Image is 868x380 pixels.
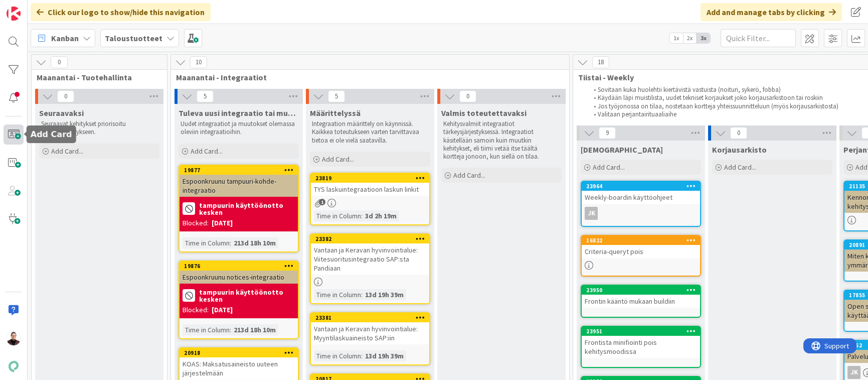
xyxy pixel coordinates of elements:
span: : [361,289,363,300]
div: 19876 [180,262,298,271]
div: 23381 [311,313,429,322]
span: 3x [697,33,710,43]
span: Korjausarkisto [712,145,767,155]
span: Add Card... [593,163,625,172]
span: 5 [197,90,214,102]
span: 0 [51,56,68,68]
span: 0 [459,90,476,102]
div: 13d 19h 39m [363,289,406,300]
span: Add Card... [724,163,756,172]
div: Blocked: [183,218,209,228]
div: 23381 [315,314,429,321]
div: Time in Column [314,350,361,361]
span: 18 [592,56,609,68]
div: JK [585,207,598,220]
span: Valmis toteutettavaksi [441,108,527,118]
span: : [361,350,363,361]
div: 16822 [586,237,700,244]
div: Espoonkruunu tampuuri-kohde-integraatio [180,175,298,197]
span: Maanantai - Tuotehallinta [37,72,154,82]
div: 23382Vantaan ja Keravan hyvinvointialue: Viitesuoritusintegraatio SAP:sta Pandiaan [311,234,429,275]
div: 23382 [311,234,429,243]
span: 10 [190,56,207,68]
span: Add Card... [453,171,485,180]
span: Add Card... [322,155,354,164]
b: tampuurin käyttöönotto kesken [199,289,295,303]
div: 23819 [311,174,429,183]
div: 23951 [586,328,700,335]
span: 2x [683,33,697,43]
div: 20918KOAS: Maksatusaineisto uuteen järjestelmään [180,348,298,379]
div: Vantaan ja Keravan hyvinvointialue: Myyntilaskuaineisto SAP:iin [311,322,429,344]
div: 23819TYS laskuintegraatioon laskun linkit [311,174,429,196]
div: [DATE] [212,218,233,228]
img: AA [7,331,21,345]
p: Uudet integraatiot ja muutokset olemassa oleviin integraatioihin. [181,120,297,137]
span: 1 [319,199,325,205]
div: Time in Column [314,210,361,221]
div: 23382 [315,235,429,242]
span: 1x [669,33,683,43]
span: 9 [599,127,616,139]
div: 23950 [582,286,700,295]
div: 19877Espoonkruunu tampuuri-kohde-integraatio [180,166,298,197]
span: Add Card... [191,147,223,156]
b: Taloustuotteet [105,33,162,43]
div: 3d 2h 19m [363,210,399,221]
span: Maanantai - Integraatiot [176,72,557,82]
div: 16822Criteria-queryt pois [582,236,700,258]
span: 5 [328,90,345,102]
div: 23381Vantaan ja Keravan hyvinvointialue: Myyntilaskuaineisto SAP:iin [311,313,429,344]
span: Muistilista [581,145,663,155]
div: Time in Column [183,324,230,335]
span: : [230,324,231,335]
p: Seuraavat kehitykset priorisoitu tärkeysjärjestykseen. [41,120,157,137]
div: 23964 [586,183,700,190]
div: 23950Frontin kääntö mukaan buildiin [582,286,700,308]
div: JK [582,207,700,220]
span: : [230,237,231,248]
h5: Add Card [31,130,72,139]
div: 23951Frontista minifiointi pois kehitysmoodissa [582,327,700,358]
div: 19876 [184,263,298,270]
div: 23951 [582,327,700,336]
span: Seuraavaksi [39,108,84,118]
div: 23964Weekly-boardin käyttöohjeet [582,182,700,204]
span: Tuleva uusi integraatio tai muutos [179,108,299,118]
div: [DATE] [212,305,233,315]
div: KOAS: Maksatusaineisto uuteen järjestelmään [180,357,298,379]
div: Criteria-queryt pois [582,245,700,258]
span: Kanban [51,32,79,44]
div: JK [847,366,860,379]
div: Frontista minifiointi pois kehitysmoodissa [582,336,700,358]
div: 213d 18h 10m [231,237,278,248]
div: Click our logo to show/hide this navigation [31,3,211,21]
span: Add Card... [51,147,83,156]
div: Vantaan ja Keravan hyvinvointialue: Viitesuoritusintegraatio SAP:sta Pandiaan [311,243,429,275]
div: 20918 [184,349,298,356]
span: Support [21,2,46,14]
span: 0 [57,90,74,102]
div: TYS laskuintegraatioon laskun linkit [311,183,429,196]
div: 13d 19h 39m [363,350,406,361]
div: 19877 [184,167,298,174]
div: Time in Column [314,289,361,300]
span: Määrittelyssä [310,108,361,118]
div: 23950 [586,287,700,294]
div: 20918 [180,348,298,357]
div: 19876Espoonkruunu notices-integraatio [180,262,298,284]
div: Add and manage tabs by clicking [701,3,842,21]
div: Weekly-boardin käyttöohjeet [582,191,700,204]
div: 19877 [180,166,298,175]
div: Espoonkruunu notices-integraatio [180,271,298,284]
p: Integraation määrittely on käynnissä. Kaikkea toteutukseen varten tarvittavaa tietoa ei ole vielä... [312,120,428,145]
div: 23964 [582,182,700,191]
div: Time in Column [183,237,230,248]
b: tampuurin käyttöönotto kesken [199,202,295,216]
span: 0 [730,127,747,139]
div: Blocked: [183,305,209,315]
div: 16822 [582,236,700,245]
p: Kehitysvalmiit integraatiot tärkeysjärjestyksessä. Integraatiot käsitellään samoin kuin muutkin k... [443,120,560,161]
img: avatar [7,359,21,373]
img: Visit kanbanzone.com [7,7,21,21]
